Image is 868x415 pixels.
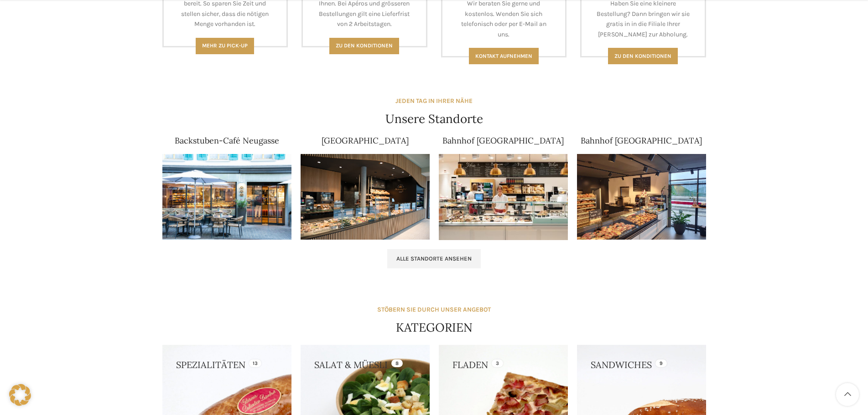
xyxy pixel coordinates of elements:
a: Kontakt aufnehmen [469,48,539,64]
div: STÖBERN SIE DURCH UNSER ANGEBOT [377,305,491,315]
span: Zu den Konditionen [336,42,393,49]
span: Alle Standorte ansehen [396,255,472,262]
span: Mehr zu Pick-Up [202,42,248,49]
h4: Unsere Standorte [385,111,483,127]
a: [GEOGRAPHIC_DATA] [322,135,409,146]
span: Zu den konditionen [614,53,671,59]
div: JEDEN TAG IN IHRER NÄHE [395,96,473,106]
a: Scroll to top button [836,383,859,406]
a: Bahnhof [GEOGRAPHIC_DATA] [581,135,702,146]
a: Backstuben-Café Neugasse [175,135,279,146]
a: Bahnhof [GEOGRAPHIC_DATA] [442,135,564,146]
a: Alle Standorte ansehen [387,249,481,268]
h4: KATEGORIEN [396,319,473,336]
a: Zu den Konditionen [329,38,399,54]
a: Zu den konditionen [608,48,678,64]
a: Mehr zu Pick-Up [196,38,254,54]
span: Kontakt aufnehmen [475,53,532,59]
